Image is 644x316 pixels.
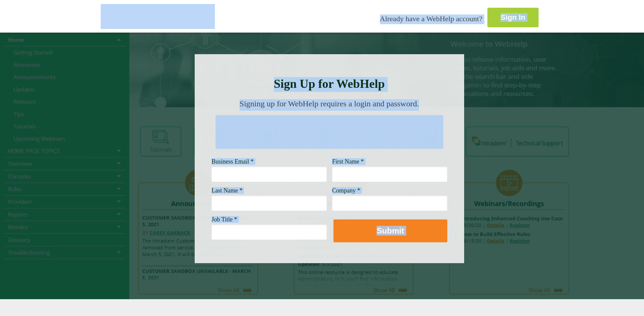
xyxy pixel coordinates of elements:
[487,8,539,27] a: Sign In
[333,219,447,242] button: Submit
[332,187,360,194] span: Company *
[332,158,364,165] span: First Name *
[212,187,243,194] span: Last Name *
[212,216,237,223] span: Job Title *
[380,14,482,23] span: Already have a WebHelp account?
[239,99,419,108] span: Signing up for WebHelp requires a login and password.
[274,77,385,91] strong: Sign Up for WebHelp
[501,13,525,22] strong: Sign In
[212,158,254,165] span: Business Email *
[377,226,404,235] strong: Submit
[216,115,443,149] img: Need Credentials? Sign up below. Have Credentials? Use the sign-in button.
